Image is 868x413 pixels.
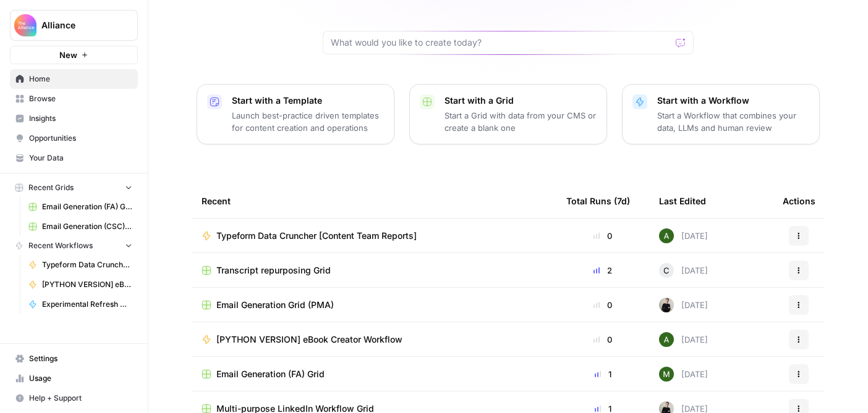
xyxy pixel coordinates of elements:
[659,332,674,347] img: d65nc20463hou62czyfowuui0u3g
[216,299,334,311] span: Email Generation Grid (PMA)
[10,46,138,64] button: New
[23,217,138,236] a: Email Generation (CSC) Grid
[202,264,547,277] a: Transcript repurposing Grid
[10,89,138,109] a: Browse
[445,109,597,134] p: Start a Grid with data from your CMS or create a blank one
[42,221,132,232] span: Email Generation (CSC) Grid
[29,393,132,404] span: Help + Support
[202,333,547,346] a: [PYTHON VERSION] eBook Creator Workflow
[29,152,132,164] span: Your Data
[232,94,384,107] p: Start with a Template
[663,264,670,277] span: C
[216,230,417,242] span: Typeform Data Cruncher [Content Team Reports]
[659,184,706,218] div: Last Edited
[41,19,116,31] span: Alliance
[28,182,74,193] span: Recent Grids
[197,84,394,144] button: Start with a TemplateLaunch best-practice driven templates for content creation and operations
[331,36,671,49] input: What would you like to create today?
[202,184,547,218] div: Recent
[29,73,132,85] span: Home
[10,148,138,168] a: Your Data
[202,230,547,242] a: Typeform Data Cruncher [Content Team Reports]
[566,264,639,277] div: 2
[10,128,138,148] a: Opportunities
[409,84,607,144] button: Start with a GridStart a Grid with data from your CMS or create a blank one
[659,367,708,382] div: [DATE]
[42,259,132,270] span: Typeform Data Cruncher [Content Team Reports]
[29,93,132,104] span: Browse
[23,275,138,294] a: [PYTHON VERSION] eBook Creator Workflow
[659,298,674,312] img: rzyuksnmva7rad5cmpd7k6b2ndco
[566,230,639,242] div: 0
[566,184,630,218] div: Total Runs (7d)
[566,299,639,311] div: 0
[783,184,815,218] div: Actions
[14,14,36,36] img: Alliance Logo
[445,94,597,107] p: Start with a Grid
[29,353,132,364] span: Settings
[657,109,809,134] p: Start a Workflow that combines your data, LLMs and human review
[10,236,138,255] button: Recent Workflows
[42,299,132,310] span: Experimental Refresh Workflow
[216,264,331,277] span: Transcript repurposing Grid
[42,279,132,290] span: [PYTHON VERSION] eBook Creator Workflow
[10,369,138,388] a: Usage
[659,228,708,243] div: [DATE]
[29,133,132,144] span: Opportunities
[659,367,674,382] img: l5bw1boy7i1vzeyb5kvp5qo3zmc4
[29,373,132,384] span: Usage
[566,368,639,380] div: 1
[566,333,639,346] div: 0
[10,10,138,41] button: Workspace: Alliance
[659,298,708,312] div: [DATE]
[657,94,809,107] p: Start with a Workflow
[23,197,138,217] a: Email Generation (FA) Grid
[10,69,138,89] a: Home
[29,113,132,124] span: Insights
[23,294,138,314] a: Experimental Refresh Workflow
[23,255,138,275] a: Typeform Data Cruncher [Content Team Reports]
[10,388,138,408] button: Help + Support
[216,368,325,380] span: Email Generation (FA) Grid
[232,109,384,134] p: Launch best-practice driven templates for content creation and operations
[10,349,138,369] a: Settings
[659,228,674,243] img: d65nc20463hou62czyfowuui0u3g
[28,240,93,251] span: Recent Workflows
[216,333,402,346] span: [PYTHON VERSION] eBook Creator Workflow
[10,109,138,128] a: Insights
[59,49,77,61] span: New
[202,368,547,380] a: Email Generation (FA) Grid
[10,178,138,197] button: Recent Grids
[659,263,708,278] div: [DATE]
[622,84,820,144] button: Start with a WorkflowStart a Workflow that combines your data, LLMs and human review
[42,201,132,212] span: Email Generation (FA) Grid
[659,332,708,347] div: [DATE]
[202,299,547,311] a: Email Generation Grid (PMA)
